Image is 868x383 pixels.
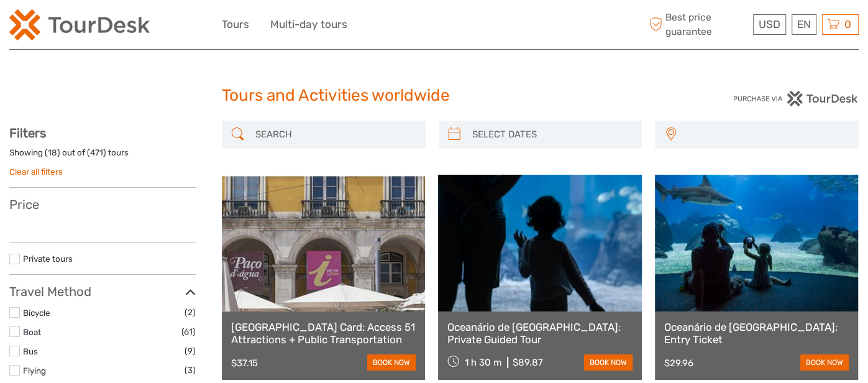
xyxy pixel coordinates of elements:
span: 0 [843,18,853,30]
input: SELECT DATES [467,124,636,145]
span: (2) [185,305,196,320]
div: $37.15 [231,358,258,369]
span: (3) [185,363,196,377]
a: Flying [23,366,46,376]
span: USD [759,18,780,30]
a: Oceanário de [GEOGRAPHIC_DATA]: Entry Ticket [664,321,849,346]
div: $89.87 [513,357,543,368]
input: SEARCH [250,124,419,145]
div: Showing ( ) out of ( ) tours [9,147,196,166]
span: Best price guarantee [646,11,750,38]
a: Boat [23,327,41,337]
a: Oceanário de [GEOGRAPHIC_DATA]: Private Guided Tour [447,321,632,346]
label: 18 [48,147,57,159]
img: PurchaseViaTourDesk.png [733,91,859,106]
strong: Filters [9,126,46,141]
a: book now [800,354,849,371]
span: (61) [181,325,196,339]
h3: Price [9,197,196,212]
span: (9) [185,344,196,358]
a: Tours [222,16,249,34]
img: 2254-3441b4b5-4e5f-4d00-b396-31f1d84a6ebf_logo_small.png [9,9,150,40]
a: Private tours [23,254,73,264]
label: 471 [90,147,103,159]
span: 1 h 30 m [465,357,501,368]
a: Bus [23,346,38,356]
a: Multi-day tours [270,16,347,34]
a: Bicycle [23,308,50,318]
a: [GEOGRAPHIC_DATA] Card: Access 51 Attractions + Public Transportation [231,321,416,346]
a: book now [367,354,416,371]
a: Clear all filters [9,167,63,177]
div: $29.96 [664,358,693,369]
a: book now [584,354,633,371]
h1: Tours and Activities worldwide [222,86,647,106]
div: EN [792,14,816,35]
h3: Travel Method [9,284,196,299]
